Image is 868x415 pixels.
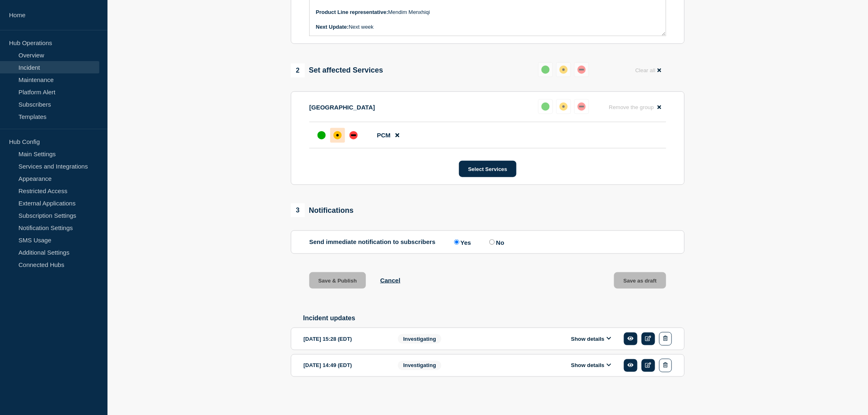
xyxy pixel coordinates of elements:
span: 2 [291,64,305,78]
button: Select Services [459,161,516,177]
div: up [318,131,326,139]
div: [DATE] 15:28 (EDT) [304,332,386,346]
span: PCM [377,132,391,139]
div: up [541,103,550,111]
p: [GEOGRAPHIC_DATA] [309,104,375,111]
button: Save as draft [614,272,666,289]
p: Next week [316,23,660,31]
button: Clear all [630,62,666,78]
button: affected [556,99,571,114]
p: Send immediate notification to subscribers [309,238,436,246]
button: up [538,62,553,77]
div: down [349,131,358,139]
strong: Next Update: [316,24,349,30]
div: Notifications [291,203,354,217]
button: down [574,62,589,77]
label: No [487,238,504,246]
div: Set affected Services [291,64,383,78]
button: Remove the group [604,99,666,115]
span: Remove the group [609,104,654,110]
div: down [578,103,586,111]
label: Yes [452,238,471,246]
div: affected [333,131,342,139]
button: up [538,99,553,114]
button: down [574,99,589,114]
span: Investigating [398,361,441,370]
button: Show details [569,362,614,369]
h2: Incident updates [303,315,685,322]
div: affected [560,103,568,111]
span: Investigating [398,334,441,344]
button: Save & Publish [309,272,366,289]
p: Mendim Menxhiqi [316,9,660,16]
div: down [578,66,586,74]
span: 3 [291,203,305,217]
strong: Product Line representative: [316,9,388,15]
input: Yes [454,239,459,245]
div: [DATE] 14:49 (EDT) [304,359,386,372]
button: Show details [569,335,614,342]
div: affected [560,66,568,74]
div: up [541,66,550,74]
button: Cancel [380,277,400,284]
button: affected [556,62,571,77]
input: No [489,239,495,245]
div: Send immediate notification to subscribers [309,238,666,246]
